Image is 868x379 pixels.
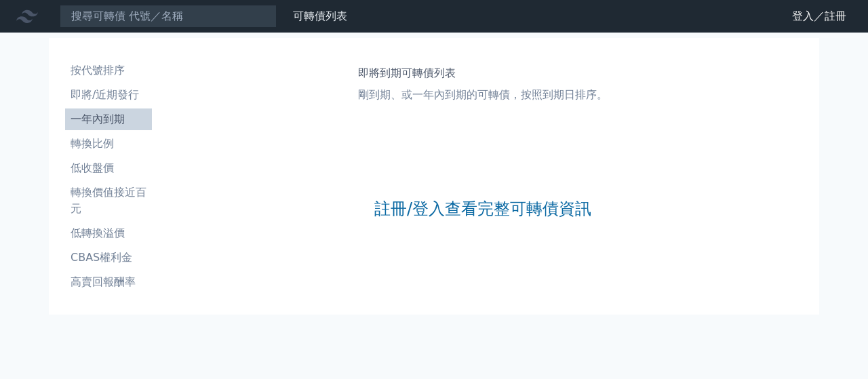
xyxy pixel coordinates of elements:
a: 低收盤價 [65,157,152,179]
p: 剛到期、或一年內到期的可轉債，按照到期日排序。 [358,87,608,103]
a: 低轉換溢價 [65,222,152,244]
li: 即將/近期發行 [65,87,152,103]
a: 登入／註冊 [781,5,857,27]
a: 註冊/登入查看完整可轉債資訊 [374,198,591,220]
li: 低轉換溢價 [65,225,152,241]
a: 高賣回報酬率 [65,271,152,293]
li: CBAS權利金 [65,250,152,266]
a: CBAS權利金 [65,247,152,268]
a: 轉換價值接近百元 [65,182,152,220]
a: 按代號排序 [65,60,152,81]
li: 轉換價值接近百元 [65,184,152,217]
li: 高賣回報酬率 [65,274,152,290]
a: 轉換比例 [65,133,152,155]
h1: 即將到期可轉債列表 [358,65,608,81]
a: 即將/近期發行 [65,84,152,106]
li: 低收盤價 [65,160,152,176]
a: 可轉債列表 [293,9,347,22]
a: 一年內到期 [65,108,152,130]
li: 一年內到期 [65,111,152,127]
li: 按代號排序 [65,62,152,79]
li: 轉換比例 [65,136,152,152]
input: 搜尋可轉債 代號／名稱 [60,5,277,28]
